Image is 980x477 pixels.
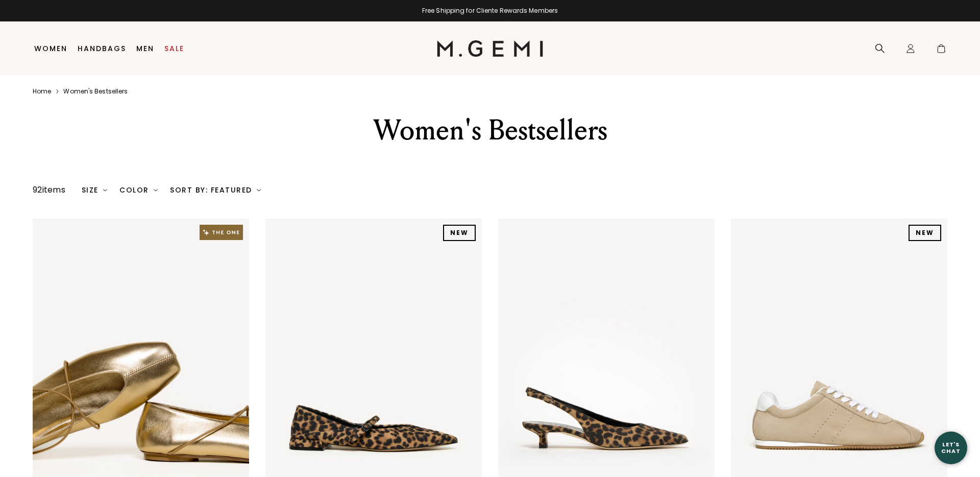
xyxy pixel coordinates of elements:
div: Size [82,186,108,194]
img: M.Gemi [437,40,544,57]
div: 92 items [33,184,65,196]
div: Color [119,186,158,194]
a: Women [34,44,67,53]
a: Men [136,44,154,53]
a: Home [33,87,51,96]
div: NEW [443,225,476,241]
div: Let's Chat [935,441,967,454]
a: Sale [164,44,184,53]
img: chevron-down.svg [154,188,158,192]
div: Women's Bestsellers [313,112,667,149]
img: The One tag [200,225,243,240]
a: Women's bestsellers [63,87,128,96]
div: Sort By: Featured [170,186,261,194]
div: NEW [909,225,941,241]
img: chevron-down.svg [257,188,261,192]
a: Handbags [78,44,126,53]
img: chevron-down.svg [103,188,107,192]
